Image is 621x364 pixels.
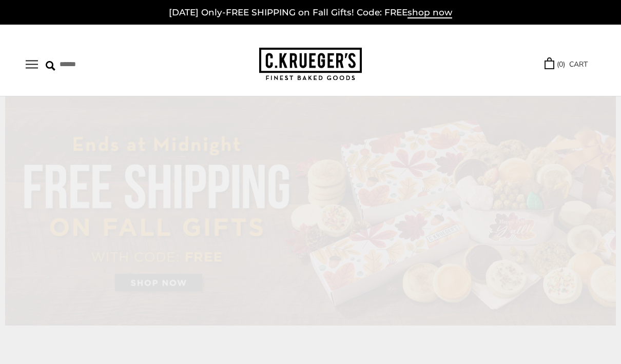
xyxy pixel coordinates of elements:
img: C.KRUEGER'S [259,48,362,81]
img: C.Krueger's Special Offer [5,96,616,326]
button: Open navigation [26,60,38,69]
span: shop now [407,7,452,18]
a: (0) CART [545,58,588,70]
input: Search [46,56,164,72]
img: Search [46,61,55,71]
a: [DATE] Only-FREE SHIPPING on Fall Gifts! Code: FREEshop now [169,7,452,18]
